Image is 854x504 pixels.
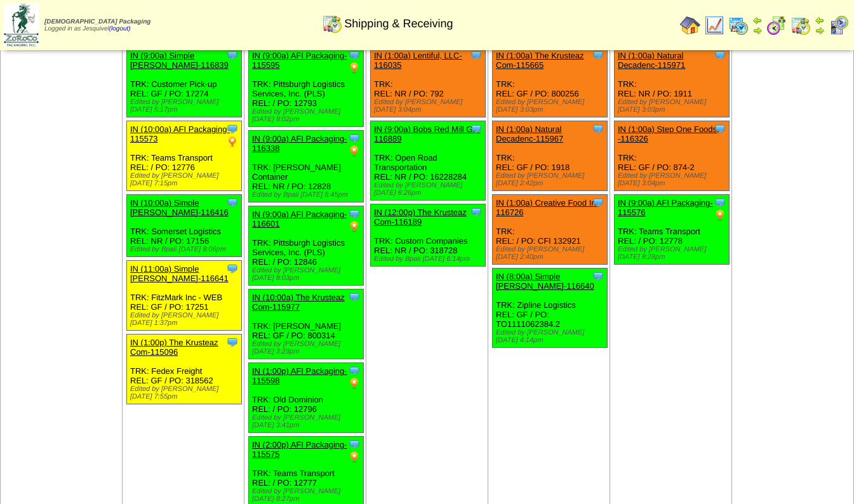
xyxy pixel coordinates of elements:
a: IN (1:00p) AFI Packaging-115598 [252,366,347,385]
div: Edited by [PERSON_NAME] [DATE] 4:14pm [496,329,607,344]
img: line_graph.gif [704,15,724,36]
a: IN (1:00a) Creative Food In-116726 [496,198,599,217]
div: Edited by [PERSON_NAME] [DATE] 3:29pm [252,340,363,355]
a: IN (9:00a) AFI Packaging-116338 [252,134,347,153]
img: PO [226,135,239,148]
img: calendarcustomer.gif [829,15,849,36]
img: calendarblend.gif [766,15,787,36]
a: IN (12:00p) The Krusteaz Com-116189 [374,208,467,227]
div: TRK: Teams Transport REL: / PO: 12776 [127,121,242,191]
a: IN (1:00a) Natural Decadenc-115971 [618,51,685,70]
div: Edited by [PERSON_NAME] [DATE] 8:28pm [618,246,729,261]
a: IN (11:00a) Simple [PERSON_NAME]-116641 [130,264,229,283]
div: TRK: [PERSON_NAME] Container REL: NR / PO: 12828 [249,131,364,202]
div: Edited by [PERSON_NAME] [DATE] 3:03pm [618,98,729,114]
img: PO [348,145,361,157]
a: IN (2:00p) AFI Packaging-115575 [252,440,347,459]
img: Tooltip [226,262,239,275]
img: Tooltip [348,208,361,220]
a: (logout) [109,25,131,32]
div: TRK: Pittsburgh Logistics Services, Inc. (PLS) REL: / PO: 12793 [249,48,364,127]
div: TRK: REL: NR / PO: 792 [371,48,486,117]
img: Tooltip [470,123,483,135]
div: TRK: Open Road Transportation REL: NR / PO: 16228284 [371,121,486,201]
img: Tooltip [348,438,361,451]
div: Edited by Bpali [DATE] 5:45pm [252,191,363,199]
img: Tooltip [348,291,361,303]
div: TRK: REL: / PO: CFI 132921 [493,195,608,265]
img: home.gif [680,15,700,36]
div: Edited by [PERSON_NAME] [DATE] 3:04pm [374,98,485,114]
img: Tooltip [714,196,726,209]
div: TRK: FitzMark Inc - WEB REL: GF / PO: 17251 [127,261,242,331]
img: arrowright.gif [815,25,825,36]
div: TRK: [PERSON_NAME] REL: GF / PO: 800314 [249,289,364,359]
img: Tooltip [714,123,726,135]
div: Edited by [PERSON_NAME] [DATE] 7:55pm [130,385,241,401]
img: Tooltip [226,123,239,135]
div: Edited by [PERSON_NAME] [DATE] 5:17pm [130,98,241,114]
div: TRK: Somerset Logistics REL: NR / PO: 17156 [127,195,242,257]
img: Tooltip [348,132,361,145]
div: TRK: Old Dominion REL: / PO: 12796 [249,363,364,433]
div: TRK: REL: GF / PO: 1918 [493,121,608,191]
img: Tooltip [226,336,239,348]
img: arrowright.gif [752,25,763,36]
img: Tooltip [348,364,361,377]
div: TRK: REL: GF / PO: 800256 [493,48,608,117]
a: IN (1:00a) Lentiful, LLC-116035 [374,51,462,70]
a: IN (9:00a) AFI Packaging-115595 [252,51,347,70]
img: Tooltip [592,123,604,135]
img: calendarprod.gif [728,15,749,36]
div: Edited by [PERSON_NAME] [DATE] 6:26pm [374,182,485,197]
div: TRK: Customer Pick-up REL: GF / PO: 17274 [127,48,242,117]
a: IN (10:00a) AFI Packaging-115573 [130,124,230,143]
img: Tooltip [592,270,604,282]
img: zoroco-logo-small.webp [4,4,39,46]
img: Tooltip [226,196,239,209]
div: Edited by [PERSON_NAME] [DATE] 3:04pm [618,172,729,187]
img: arrowleft.gif [815,15,825,25]
a: IN (9:00a) Bobs Red Mill GF-116889 [374,124,481,143]
div: Edited by Bpali [DATE] 8:06pm [130,246,241,253]
img: PO [348,62,361,74]
span: Shipping & Receiving [344,17,453,30]
div: TRK: Fedex Freight REL: GF / PO: 318562 [127,335,242,404]
a: IN (8:00a) Simple [PERSON_NAME]-116640 [496,272,594,291]
span: Logged in as Jesquivel [44,18,150,32]
div: TRK: Custom Companies REL: NR / PO: 318728 [371,204,486,267]
img: calendarinout.gif [791,15,811,36]
a: IN (1:00a) Natural Decadenc-115967 [496,124,563,143]
div: TRK: REL: GF / PO: 874-2 [615,121,730,191]
div: TRK: REL: NR / PO: 1911 [615,48,730,117]
img: calendarinout.gif [322,13,342,34]
a: IN (10:00a) Simple [PERSON_NAME]-116416 [130,198,229,217]
div: Edited by [PERSON_NAME] [DATE] 3:41pm [252,414,363,429]
img: Tooltip [470,206,483,218]
img: PO [348,451,361,463]
div: Edited by [PERSON_NAME] [DATE] 1:37pm [130,312,241,327]
img: PO [348,220,361,233]
a: IN (1:00a) Step One Foods, -116326 [618,124,719,143]
a: IN (1:00p) The Krusteaz Com-115096 [130,338,218,357]
a: IN (9:00a) Simple [PERSON_NAME]-116839 [130,51,229,70]
div: Edited by [PERSON_NAME] [DATE] 8:02pm [252,108,363,123]
div: Edited by Bpali [DATE] 6:14pm [374,255,485,263]
img: arrowleft.gif [752,15,763,25]
div: TRK: Pittsburgh Logistics Services, Inc. (PLS) REL: / PO: 12846 [249,206,364,286]
div: Edited by [PERSON_NAME] [DATE] 8:27pm [252,487,363,503]
a: IN (9:00a) AFI Packaging-116601 [252,209,347,229]
div: Edited by [PERSON_NAME] [DATE] 2:40pm [496,246,607,261]
img: PO [348,377,361,390]
div: Edited by [PERSON_NAME] [DATE] 7:15pm [130,172,241,187]
a: IN (10:00a) The Krusteaz Com-115977 [252,293,345,312]
div: Edited by [PERSON_NAME] [DATE] 8:03pm [252,267,363,282]
img: Tooltip [592,196,604,209]
a: IN (9:00a) AFI Packaging-115576 [618,198,713,217]
div: Edited by [PERSON_NAME] [DATE] 2:42pm [496,172,607,187]
img: PO [714,209,726,222]
span: [DEMOGRAPHIC_DATA] Packaging [44,18,150,25]
div: Edited by [PERSON_NAME] [DATE] 3:03pm [496,98,607,114]
a: IN (1:00a) The Krusteaz Com-115665 [496,51,584,70]
div: TRK: Teams Transport REL: / PO: 12778 [615,195,730,265]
